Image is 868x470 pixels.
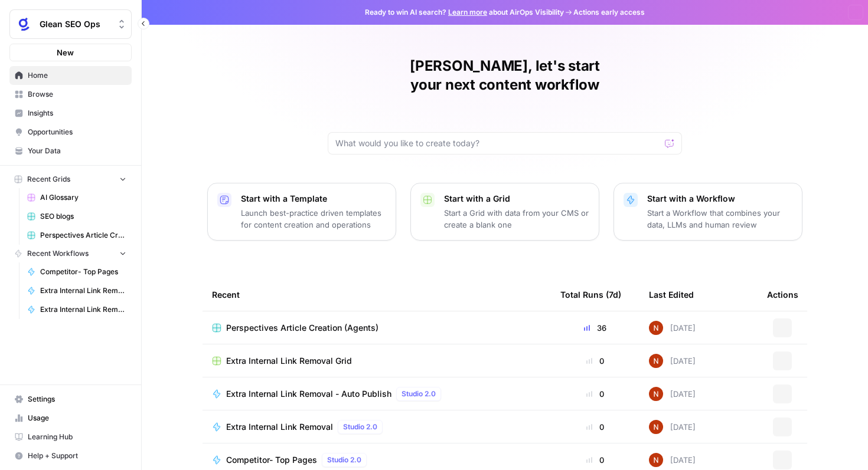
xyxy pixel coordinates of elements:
a: Perspectives Article Creation (Agents) [212,322,541,334]
button: Start with a WorkflowStart a Workflow that combines your data, LLMs and human review [614,183,802,241]
span: Studio 2.0 [343,422,377,432]
a: Settings [9,390,132,409]
div: Recent [212,278,541,311]
p: Start with a Grid [444,193,589,205]
div: [DATE] [649,387,696,401]
img: Glean SEO Ops Logo [14,14,35,35]
div: 0 [560,421,630,433]
div: 36 [560,322,630,334]
a: Home [9,66,132,85]
button: Recent Grids [9,170,132,188]
span: Extra Internal Link Removal - Auto Publish [40,304,126,315]
a: Opportunities [9,123,132,142]
span: Competitor- Top Pages [40,267,126,277]
span: Learning Hub [28,432,126,442]
a: Extra Internal Link Removal Grid [212,355,541,367]
div: [DATE] [649,420,696,434]
span: Extra Internal Link Removal [40,285,126,296]
div: 0 [560,388,630,400]
span: New [57,47,74,58]
span: Browse [28,89,126,100]
span: Opportunities [28,127,126,137]
p: Start a Workflow that combines your data, LLMs and human review [647,207,792,231]
a: Extra Internal Link RemovalStudio 2.0 [212,420,541,434]
h1: [PERSON_NAME], let's start your next content workflow [328,57,682,94]
div: 0 [560,454,630,466]
span: Insights [28,108,126,119]
span: Your Data [28,146,126,156]
div: [DATE] [649,321,696,335]
div: [DATE] [649,354,696,368]
a: Learn more [448,8,487,17]
a: Learning Hub [9,428,132,446]
p: Start a Grid with data from your CMS or create a blank one [444,207,589,231]
button: Start with a GridStart a Grid with data from your CMS or create a blank one [410,183,599,241]
span: Perspectives Article Creation (Agents) [226,322,378,334]
span: Glean SEO Ops [40,18,111,30]
img: 4fp16ll1l9r167b2opck15oawpi4 [649,387,663,401]
img: 4fp16ll1l9r167b2opck15oawpi4 [649,453,663,467]
p: Start with a Template [241,193,386,205]
a: Browse [9,85,132,104]
div: [DATE] [649,453,696,467]
button: Help + Support [9,446,132,465]
p: Launch best-practice driven templates for content creation and operations [241,207,386,231]
button: Workspace: Glean SEO Ops [9,9,132,39]
span: Recent Workflows [27,248,89,259]
span: Competitor- Top Pages [226,454,317,466]
span: Ready to win AI search? about AirOps Visibility [365,7,564,18]
a: Your Data [9,142,132,160]
img: 4fp16ll1l9r167b2opck15oawpi4 [649,420,663,434]
a: Extra Internal Link Removal - Auto Publish [22,300,132,319]
input: What would you like to create today? [335,137,660,149]
span: SEO blogs [40,211,126,222]
a: Insights [9,104,132,123]
div: Total Runs (7d) [560,278,621,311]
div: Actions [767,278,798,311]
div: Last Edited [649,278,694,311]
span: Studio 2.0 [327,455,361,465]
span: Recent Grids [27,174,70,185]
span: Studio 2.0 [402,389,436,399]
span: Perspectives Article Creation (Agents) [40,230,126,241]
img: 4fp16ll1l9r167b2opck15oawpi4 [649,321,663,335]
a: Extra Internal Link Removal [22,281,132,300]
a: Competitor- Top PagesStudio 2.0 [212,453,541,467]
a: Usage [9,409,132,428]
button: Start with a TemplateLaunch best-practice driven templates for content creation and operations [207,183,396,241]
img: 4fp16ll1l9r167b2opck15oawpi4 [649,354,663,368]
span: Extra Internal Link Removal Grid [226,355,352,367]
a: SEO blogs [22,207,132,226]
a: Perspectives Article Creation (Agents) [22,226,132,245]
p: Start with a Workflow [647,193,792,205]
span: Help + Support [28,451,126,461]
span: Extra Internal Link Removal - Auto Publish [226,388,391,400]
a: Extra Internal Link Removal - Auto PublishStudio 2.0 [212,387,541,401]
span: Usage [28,413,126,423]
span: Home [28,70,126,81]
span: Extra Internal Link Removal [226,421,333,433]
a: AI Glossary [22,188,132,207]
div: 0 [560,355,630,367]
button: New [9,44,132,61]
a: Competitor- Top Pages [22,262,132,281]
span: AI Glossary [40,192,126,203]
span: Settings [28,394,126,405]
button: Recent Workflows [9,245,132,262]
span: Actions early access [573,7,645,18]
